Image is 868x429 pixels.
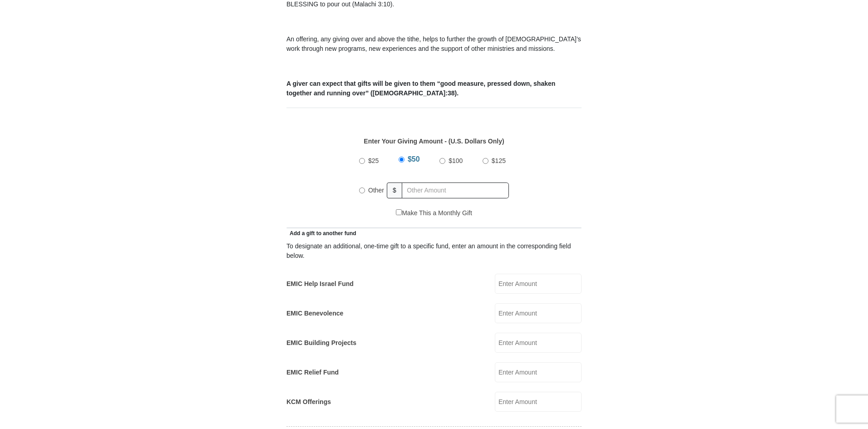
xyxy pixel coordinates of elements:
input: Enter Amount [495,392,582,412]
label: KCM Offerings [286,397,331,407]
span: Other [368,187,384,194]
input: Enter Amount [495,303,582,323]
label: EMIC Relief Fund [286,368,339,377]
span: $100 [449,157,463,164]
input: Enter Amount [495,362,582,382]
span: $125 [492,157,506,164]
label: Make This a Monthly Gift [396,208,472,218]
input: Make This a Monthly Gift [396,209,402,215]
div: To designate an additional, one-time gift to a specific fund, enter an amount in the correspondin... [286,242,582,261]
span: $50 [408,155,420,163]
span: Add a gift to another fund [286,230,356,237]
label: EMIC Benevolence [286,309,343,318]
strong: Enter Your Giving Amount - (U.S. Dollars Only) [364,138,504,145]
input: Other Amount [402,182,509,198]
span: $25 [368,157,379,164]
b: A giver can expect that gifts will be given to them “good measure, pressed down, shaken together ... [286,80,555,97]
input: Enter Amount [495,274,582,294]
p: An offering, any giving over and above the tithe, helps to further the growth of [DEMOGRAPHIC_DAT... [286,35,582,54]
label: EMIC Help Israel Fund [286,279,354,289]
span: $ [387,182,402,198]
label: EMIC Building Projects [286,338,356,348]
input: Enter Amount [495,333,582,353]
